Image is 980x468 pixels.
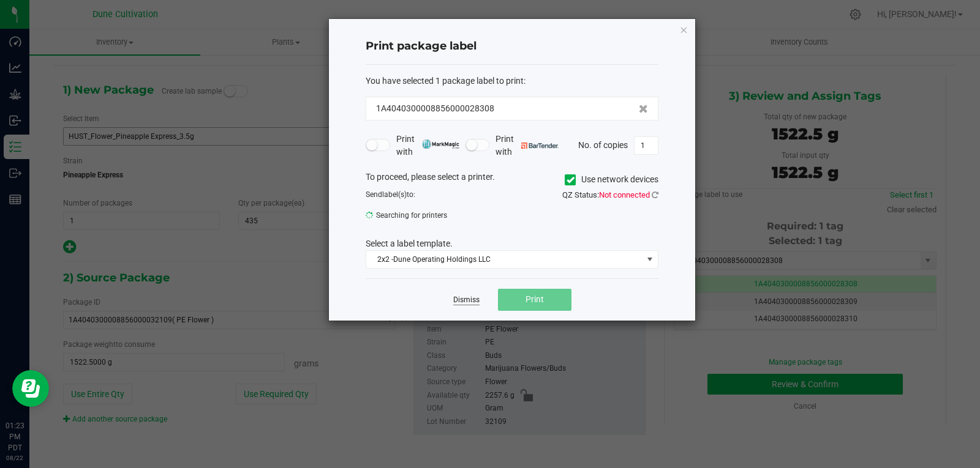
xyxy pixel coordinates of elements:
[496,133,559,158] span: Print with
[366,39,658,54] h4: Print package label
[578,139,628,149] span: No. of copies
[366,206,503,225] span: Searching for printers
[526,294,544,304] span: Print
[422,139,459,149] img: mark_magic_cybra.png
[376,102,494,115] span: 1A4040300008856000028308
[366,76,524,86] span: You have selected 1 package label to print
[565,173,658,186] label: Use network devices
[521,143,559,149] img: bartender.png
[366,75,658,87] div: :
[366,190,415,199] span: Send to:
[498,289,571,311] button: Print
[382,190,407,199] span: label(s)
[356,171,668,189] div: To proceed, please select a printer.
[599,190,650,199] span: Not connected
[366,251,643,268] span: 2x2 -Dune Operating Holdings LLC
[396,133,459,158] span: Print with
[12,370,49,407] iframe: Resource center
[562,190,658,199] span: QZ Status:
[356,237,668,250] div: Select a label template.
[453,295,480,305] a: Dismiss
